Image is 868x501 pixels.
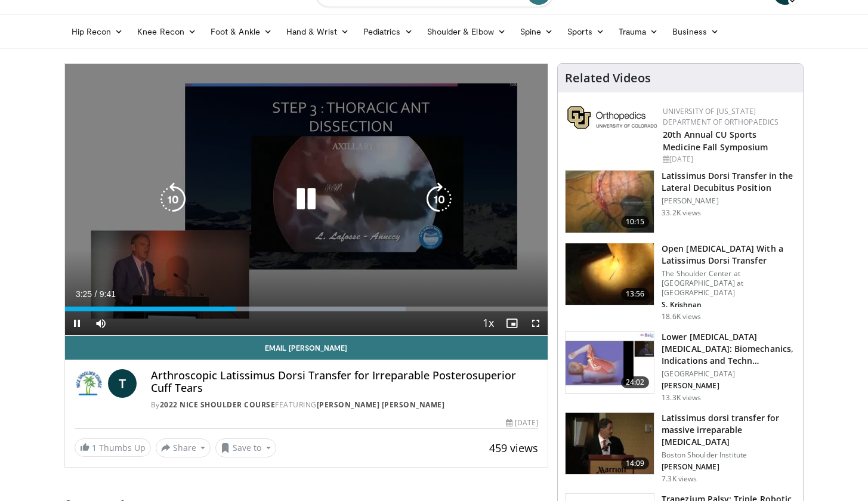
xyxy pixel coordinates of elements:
p: S. Krishnan [662,300,796,310]
a: Foot & Ankle [203,20,279,44]
div: [DATE] [663,154,793,165]
a: Pediatrics [356,20,420,44]
button: Enable picture-in-picture mode [500,311,524,335]
a: [PERSON_NAME] [PERSON_NAME] [317,400,445,410]
img: warner_3.png.150x105_q85_crop-smart_upscale.jpg [566,413,654,475]
span: 14:09 [621,457,650,469]
img: 38501_0000_3.png.150x105_q85_crop-smart_upscale.jpg [566,171,654,233]
button: Fullscreen [524,311,548,335]
a: 20th Annual CU Sports Medicine Fall Symposium [663,129,768,153]
span: 24:02 [621,376,650,388]
button: Pause [65,311,89,335]
a: Email [PERSON_NAME] [65,336,548,360]
h4: Arthroscopic Latissimus Dorsi Transfer for Irreparable Posterosuperior Cuff Tears [151,369,539,395]
span: 3:25 [76,289,92,299]
a: 2022 Nice Shoulder Course [160,400,276,410]
a: Business [665,20,726,44]
p: [PERSON_NAME] [662,462,796,472]
span: / [95,289,97,299]
a: Trauma [611,20,666,44]
a: 14:09 Latissimus dorsi transfer for massive irreparable [MEDICAL_DATA] Boston Shoulder Institute ... [565,412,796,484]
a: 1 Thumbs Up [75,438,151,457]
h3: Open [MEDICAL_DATA] With a Latissimus Dorsi Transfer [662,243,796,267]
button: Mute [89,311,113,335]
a: 13:56 Open [MEDICAL_DATA] With a Latissimus Dorsi Transfer The Shoulder Center at [GEOGRAPHIC_DAT... [565,243,796,321]
p: The Shoulder Center at [GEOGRAPHIC_DATA] at [GEOGRAPHIC_DATA] [662,269,796,298]
span: 1 [92,442,97,453]
video-js: Video Player [65,64,548,336]
a: University of [US_STATE] Department of Orthopaedics [663,106,779,127]
div: [DATE] [506,417,538,428]
h3: Latissimus dorsi transfer for massive irreparable [MEDICAL_DATA] [662,412,796,448]
span: 13:56 [621,288,650,300]
button: Playback Rate [476,311,500,335]
p: [PERSON_NAME] [662,196,796,206]
img: 355603a8-37da-49b6-856f-e00d7e9307d3.png.150x105_q85_autocrop_double_scale_upscale_version-0.2.png [567,106,657,129]
p: 7.3K views [662,474,697,484]
a: Hip Recon [64,20,131,44]
p: 33.2K views [662,208,701,218]
span: 459 views [489,441,538,455]
a: Shoulder & Elbow [420,20,513,44]
a: 24:02 Lower [MEDICAL_DATA] [MEDICAL_DATA]: Biomechanics, Indications and Techn… [GEOGRAPHIC_DATA]... [565,331,796,403]
p: 13.3K views [662,393,701,403]
a: T [108,369,137,398]
p: 18.6K views [662,312,701,321]
div: Progress Bar [65,307,548,311]
img: 003f300e-98b5-4117-aead-6046ac8f096e.150x105_q85_crop-smart_upscale.jpg [566,332,654,394]
button: Save to [215,438,276,457]
a: Knee Recon [130,20,203,44]
a: Spine [513,20,560,44]
p: [GEOGRAPHIC_DATA] [662,369,796,379]
img: 2022 Nice Shoulder Course [75,369,103,398]
a: Hand & Wrist [279,20,356,44]
div: By FEATURING [151,400,539,410]
span: 10:15 [621,216,650,228]
h4: Related Videos [565,71,651,85]
h3: Lower [MEDICAL_DATA] [MEDICAL_DATA]: Biomechanics, Indications and Techn… [662,331,796,367]
span: 9:41 [100,289,116,299]
a: Sports [560,20,611,44]
p: [PERSON_NAME] [662,381,796,391]
h3: Latissimus Dorsi Transfer in the Lateral Decubitus Position [662,170,796,194]
p: Boston Shoulder Institute [662,450,796,460]
button: Share [156,438,211,457]
a: 10:15 Latissimus Dorsi Transfer in the Lateral Decubitus Position [PERSON_NAME] 33.2K views [565,170,796,233]
img: 38772_0000_3.png.150x105_q85_crop-smart_upscale.jpg [566,243,654,305]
